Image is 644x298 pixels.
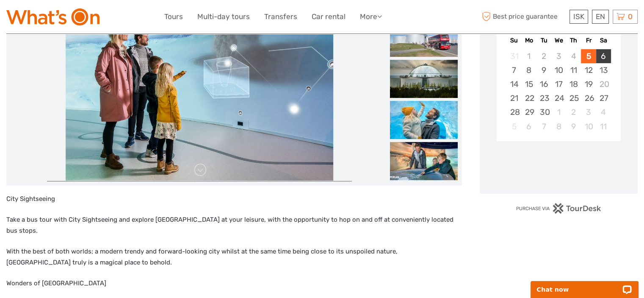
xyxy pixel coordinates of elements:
[506,63,521,77] div: Choose Sunday, September 7th, 2025
[551,105,566,119] div: Choose Wednesday, October 1st, 2025
[522,91,536,105] div: Choose Monday, September 22nd, 2025
[551,49,566,63] div: Not available Wednesday, September 3rd, 2025
[6,246,462,268] p: With the best of both worlds; a modern trendy and forward-looking city whilst at the same time be...
[556,163,561,169] div: Loading...
[596,49,611,63] div: Choose Saturday, September 6th, 2025
[596,63,611,77] div: Choose Saturday, September 13th, 2025
[566,105,581,119] div: Choose Thursday, October 2nd, 2025
[592,10,609,24] div: EN
[536,105,551,119] div: Choose Tuesday, September 30th, 2025
[506,77,521,91] div: Choose Sunday, September 14th, 2025
[390,142,458,180] img: fecffe70c59a4301a668b729830663de_slider_thumbnail.jpg
[551,35,566,46] div: We
[536,35,551,46] div: Tu
[360,11,382,23] a: More
[573,12,584,21] span: ISK
[627,12,634,21] span: 0
[596,77,611,91] div: Not available Saturday, September 20th, 2025
[566,91,581,105] div: Choose Thursday, September 25th, 2025
[566,77,581,91] div: Choose Thursday, September 18th, 2025
[522,63,536,77] div: Choose Monday, September 8th, 2025
[522,105,536,119] div: Choose Monday, September 29th, 2025
[566,49,581,63] div: Not available Thursday, September 4th, 2025
[525,271,644,298] iframe: LiveChat chat widget
[581,77,596,91] div: Choose Friday, September 19th, 2025
[480,10,567,24] span: Best price guarantee
[581,63,596,77] div: Choose Friday, September 12th, 2025
[522,35,536,46] div: Mo
[566,120,581,134] div: Choose Thursday, October 9th, 2025
[596,120,611,134] div: Choose Saturday, October 11th, 2025
[390,101,458,139] img: 9f511a303d504affba141bf271f89ba8_slider_thumbnail.jpg
[581,105,596,119] div: Choose Friday, October 3rd, 2025
[6,8,100,25] img: What's On
[581,49,596,63] div: Choose Friday, September 5th, 2025
[522,77,536,91] div: Choose Monday, September 15th, 2025
[390,60,458,98] img: d0b819b708104273bca5e584b52e6e93_slider_thumbnail.jpg
[596,91,611,105] div: Choose Saturday, September 27th, 2025
[551,63,566,77] div: Choose Wednesday, September 10th, 2025
[596,35,611,46] div: Sa
[566,63,581,77] div: Choose Thursday, September 11th, 2025
[581,91,596,105] div: Choose Friday, September 26th, 2025
[506,105,521,119] div: Choose Sunday, September 28th, 2025
[536,120,551,134] div: Choose Tuesday, October 7th, 2025
[536,63,551,77] div: Choose Tuesday, September 9th, 2025
[197,11,250,23] a: Multi-day tours
[390,19,458,57] img: 535f52bbaa1046688b2f5b2c8036e3cf_slider_thumbnail.jpeg
[551,120,566,134] div: Choose Wednesday, October 8th, 2025
[581,35,596,46] div: Fr
[581,120,596,134] div: Choose Friday, October 10th, 2025
[536,49,551,63] div: Not available Tuesday, September 2nd, 2025
[164,11,183,23] a: Tours
[551,91,566,105] div: Choose Wednesday, September 24th, 2025
[312,11,345,23] a: Car rental
[264,11,297,23] a: Transfers
[506,49,521,63] div: Not available Sunday, August 31st, 2025
[566,35,581,46] div: Th
[506,35,521,46] div: Su
[6,278,462,289] p: Wonders of [GEOGRAPHIC_DATA]
[596,105,611,119] div: Choose Saturday, October 4th, 2025
[506,120,521,134] div: Not available Sunday, October 5th, 2025
[6,194,462,205] p: City Sightseeing
[522,49,536,63] div: Not available Monday, September 1st, 2025
[516,203,602,214] img: PurchaseViaTourDesk.png
[6,214,462,236] p: Take a bus tour with City Sightseeing and explore [GEOGRAPHIC_DATA] at your leisure, with the opp...
[522,120,536,134] div: Choose Monday, October 6th, 2025
[500,49,618,134] div: month 2025-09
[536,77,551,91] div: Choose Tuesday, September 16th, 2025
[506,91,521,105] div: Choose Sunday, September 21st, 2025
[536,91,551,105] div: Choose Tuesday, September 23rd, 2025
[551,77,566,91] div: Choose Wednesday, September 17th, 2025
